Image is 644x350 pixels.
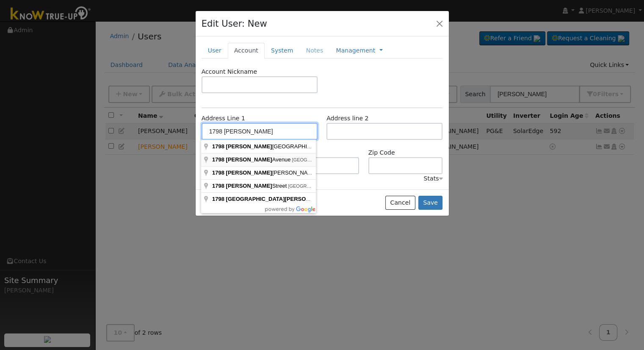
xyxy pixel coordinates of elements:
span: [GEOGRAPHIC_DATA], [GEOGRAPHIC_DATA], [GEOGRAPHIC_DATA] [288,183,439,189]
label: Account Nickname [202,67,257,76]
span: Street [212,183,288,189]
span: [GEOGRAPHIC_DATA], [GEOGRAPHIC_DATA], [GEOGRAPHIC_DATA] [292,157,442,162]
button: Save [418,196,443,210]
span: [GEOGRAPHIC_DATA] [212,143,331,150]
a: Account [228,43,265,58]
span: 1798 [GEOGRAPHIC_DATA][PERSON_NAME] [212,196,331,202]
span: 1798 [PERSON_NAME] [212,169,272,176]
label: Address Line 1 [202,114,245,123]
span: 1798 [212,156,224,163]
div: Stats [423,174,442,183]
h4: Edit User: New [202,17,267,31]
span: 1798 [PERSON_NAME] [212,183,272,189]
a: System [265,43,300,58]
span: Avenue [212,156,292,163]
span: [PERSON_NAME] [226,156,272,163]
a: User [202,43,228,58]
a: Management [336,46,375,55]
span: [PERSON_NAME] [226,143,272,150]
span: 1798 [212,143,224,150]
label: Zip Code [368,148,395,157]
button: Cancel [385,196,415,210]
label: Address line 2 [326,114,368,123]
span: [PERSON_NAME] [212,169,319,176]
